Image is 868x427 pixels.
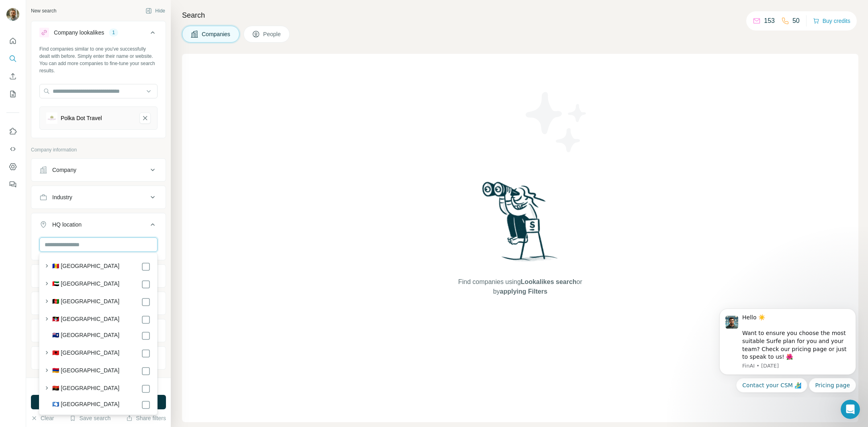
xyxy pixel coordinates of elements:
[52,315,119,325] label: 🇦🇬 [GEOGRAPHIC_DATA]
[31,23,166,45] button: Company lookalikes1
[792,16,800,26] p: 50
[31,395,166,409] button: Run search
[52,221,82,229] div: HQ location
[479,180,562,269] img: Surfe Illustration - Woman searching with binoculars
[31,160,166,180] button: Company
[707,302,868,397] iframe: Intercom notifications message
[52,331,119,341] label: 🇦🇮 [GEOGRAPHIC_DATA]
[31,321,166,340] button: Technologies
[6,34,19,48] button: Quick start
[6,124,19,139] button: Use Surfe on LinkedIn
[52,166,76,174] div: Company
[6,159,19,174] button: Dashboard
[6,142,19,156] button: Use Surfe API
[52,384,119,394] label: 🇦🇴 [GEOGRAPHIC_DATA]
[6,69,19,84] button: Enrich CSV
[202,30,231,38] span: Companies
[109,29,118,36] div: 1
[31,7,56,14] div: New search
[31,414,54,422] button: Clear
[520,86,593,158] img: Surfe Illustration - Stars
[52,366,119,376] label: 🇦🇲 [GEOGRAPHIC_DATA]
[61,114,102,122] div: Polka Dot Travel
[52,262,119,272] label: 🇦🇩 [GEOGRAPHIC_DATA]
[39,45,158,74] div: Find companies similar to one you've successfully dealt with before. Simply enter their name or w...
[54,29,104,37] div: Company lookalikes
[456,277,584,296] span: Find companies using or by
[841,400,860,419] iframe: Intercom live chat
[182,10,858,21] h4: Search
[31,215,166,237] button: HQ location
[31,348,166,368] button: Keywords
[52,280,119,289] label: 🇦🇪 [GEOGRAPHIC_DATA]
[521,278,577,285] span: Lookalikes search
[52,297,119,307] label: 🇦🇫 [GEOGRAPHIC_DATA]
[500,288,547,295] span: applying Filters
[6,177,19,192] button: Feedback
[126,414,166,422] button: Share filters
[140,5,171,17] button: Hide
[31,146,166,153] p: Company information
[263,30,282,38] span: People
[6,87,19,101] button: My lists
[52,349,119,358] label: 🇦🇱 [GEOGRAPHIC_DATA]
[31,294,166,313] button: Employees (size)
[52,400,119,410] label: 🇦🇶 [GEOGRAPHIC_DATA]
[139,112,151,124] button: Polka Dot Travel-remove-button
[764,16,775,26] p: 153
[6,51,19,66] button: Search
[52,193,72,201] div: Industry
[46,112,57,124] img: Polka Dot Travel-logo
[6,8,19,21] img: Avatar
[70,414,111,422] button: Save search
[31,266,166,286] button: Annual revenue ($)
[31,188,166,207] button: Industry
[813,15,850,27] button: Buy credits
